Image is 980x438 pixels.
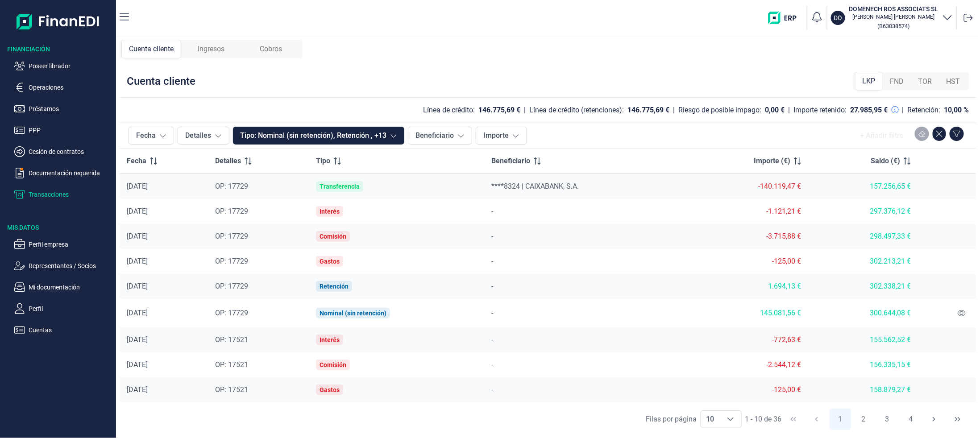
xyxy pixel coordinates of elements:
p: Transacciones [29,189,112,200]
div: 156.335,15 € [815,360,911,369]
button: Detalles [178,127,229,145]
div: [DATE] [127,360,201,369]
div: Línea de crédito: [423,106,475,115]
div: | [902,105,904,116]
button: Page 3 [876,409,898,430]
div: 10,00 % [944,106,969,115]
div: 155.562,52 € [815,335,911,344]
div: Choose [720,411,741,428]
div: Cobros [241,40,301,58]
span: FND [890,76,904,87]
div: [DATE] [127,282,201,291]
div: [DATE] [127,309,201,318]
div: 146.775,69 € [627,106,669,115]
span: OP: 17729 [215,309,248,317]
button: Perfil [14,303,112,314]
button: Perfil empresa [14,239,112,250]
span: 1 - 10 de 36 [745,416,782,423]
div: | [673,105,675,116]
span: Saldo (€) [871,156,900,166]
div: Retención: [908,106,941,115]
div: -140.119,47 € [693,182,801,191]
div: Línea de crédito (retenciones): [529,106,624,115]
div: Comisión [320,361,346,368]
span: TOR [918,76,932,87]
span: Importe (€) [754,156,790,166]
div: Riesgo de posible impago: [678,106,761,115]
div: [DATE] [127,232,201,241]
div: LKP [855,72,883,91]
span: - [491,232,493,240]
div: Cuenta cliente [121,40,181,58]
div: Ingresos [181,40,241,58]
div: -3.715,88 € [693,232,801,241]
div: 27.985,95 € [850,106,888,115]
span: ****8324 | CAIXABANK, S.A. [491,182,579,190]
button: PPP [14,125,112,136]
span: OP: 17729 [215,182,248,190]
button: Last Page [947,409,968,430]
span: - [491,257,493,265]
div: Interés [320,208,340,215]
span: OP: 17729 [215,257,248,265]
button: Page 2 [853,409,874,430]
div: [DATE] [127,207,201,216]
div: Retención [320,283,349,290]
button: Previous Page [806,409,827,430]
button: Documentación requerida [14,168,112,178]
div: [DATE] [127,257,201,266]
div: -125,00 € [693,385,801,394]
div: -2.544,12 € [693,360,801,369]
div: Interés [320,336,340,343]
p: Perfil empresa [29,239,112,250]
button: Page 4 [900,409,922,430]
div: 0,00 € [765,106,785,115]
div: -772,63 € [693,335,801,344]
div: [DATE] [127,182,201,191]
span: - [491,282,493,290]
span: OP: 17521 [215,335,248,344]
span: Detalles [215,156,241,166]
small: Copiar cif [878,23,910,29]
p: Representantes / Socios [29,260,112,271]
button: Préstamos [14,103,112,114]
div: -125,00 € [693,257,801,266]
button: Representantes / Socios [14,260,112,271]
div: Comisión [320,233,346,240]
p: DO [834,13,843,22]
span: Beneficiario [491,156,530,166]
div: Nominal (sin retención) [320,310,386,317]
span: Cobros [260,44,282,54]
span: OP: 17729 [215,282,248,290]
div: 157.256,65 € [815,182,911,191]
span: OP: 17729 [215,232,248,240]
span: Ingresos [198,44,224,54]
button: Importe [476,127,527,145]
span: - [491,309,493,317]
div: HST [939,73,968,91]
span: HST [947,76,960,87]
span: Cuenta cliente [129,44,174,54]
div: 158.879,27 € [815,385,911,394]
button: Mi documentación [14,282,112,293]
button: Page 1 [830,409,851,430]
button: Tipo: Nominal (sin retención), Retención , +13 [233,127,404,145]
div: [DATE] [127,385,201,394]
p: Cuentas [29,325,112,335]
p: Operaciones [29,82,112,93]
div: 146.775,69 € [478,106,520,115]
span: LKP [863,76,876,87]
button: Cuentas [14,325,112,335]
p: Perfil [29,303,112,314]
div: 145.081,56 € [693,309,801,318]
span: Tipo [316,156,330,166]
div: Importe retenido: [793,106,847,115]
span: OP: 17521 [215,360,248,369]
button: Transacciones [14,189,112,200]
span: - [491,207,493,215]
div: 302.213,21 € [815,257,911,266]
button: Cesión de contratos [14,146,112,157]
div: 300.644,08 € [815,309,911,318]
span: - [491,335,493,344]
div: 298.497,33 € [815,232,911,241]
